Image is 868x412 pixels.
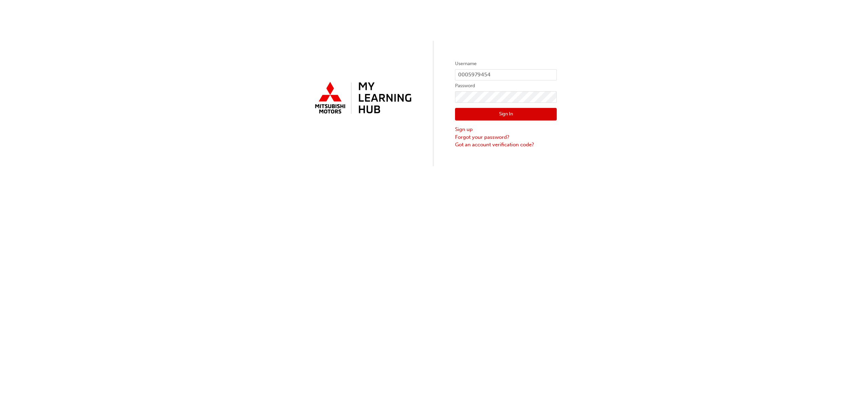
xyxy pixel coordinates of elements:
a: Got an account verification code? [455,141,557,149]
a: Sign up [455,126,557,133]
a: Forgot your password? [455,133,557,141]
input: Username [455,69,557,81]
label: Username [455,60,557,68]
label: Password [455,82,557,90]
img: mmal [311,79,413,118]
button: Sign In [455,108,557,121]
